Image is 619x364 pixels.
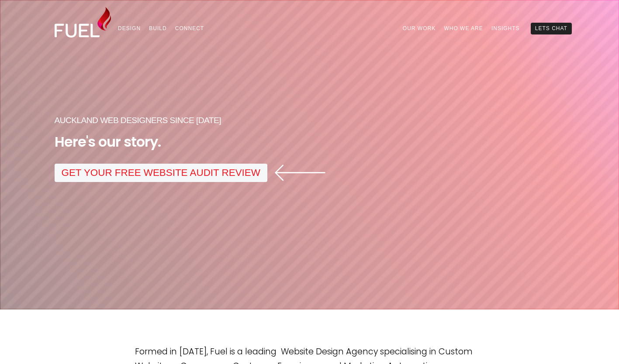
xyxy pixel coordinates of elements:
[440,23,488,34] a: Who We Are
[487,23,524,34] a: Insights
[114,23,145,34] a: Design
[55,114,565,127] h1: Auckland Web Designers Since [DATE]
[531,23,571,34] a: Lets Chat
[171,23,208,34] a: Connect
[398,23,440,34] a: Our Work
[145,23,171,34] a: Build
[274,165,327,181] img: Left Arrow
[55,134,565,150] h2: Here's our story.
[55,7,111,38] img: Fuel Design Ltd - Website design and development company in North Shore, Auckland
[55,164,267,182] a: GET YOUR FREE WEBSITE AUDIT REVIEW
